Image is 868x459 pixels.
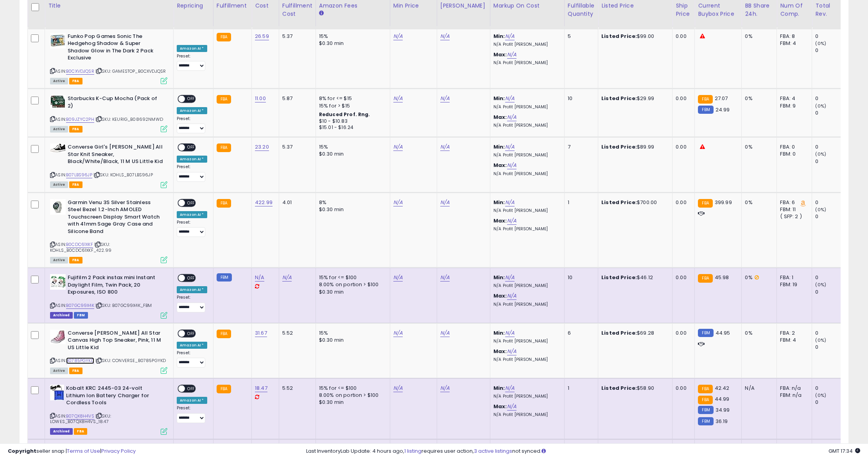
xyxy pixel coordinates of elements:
[505,329,515,337] a: N/A
[507,348,516,355] a: N/A
[50,274,66,290] img: 51KqFFb8BhL._SL40_.jpg
[217,199,231,208] small: FBA
[50,312,73,319] span: Listings that have been deleted from Seller Central
[50,413,111,425] span: | SKU: LOWES_B07QX8H4VS_18.47
[185,385,197,392] span: OFF
[50,33,66,48] img: 51i-h60DYVL._SL40_.jpg
[50,330,66,344] img: 41UrR2htIIS._SL40_.jpg
[177,286,207,293] div: Amazon AI *
[66,357,94,364] a: B0785PGYKD
[493,384,505,392] b: Min:
[493,95,505,102] b: Min:
[68,95,163,111] b: Starbucks K-Cup Mocha (Pack of 2)
[177,164,207,182] div: Preset:
[507,403,516,411] a: N/A
[440,199,450,206] a: N/A
[698,396,712,404] small: FBA
[50,143,66,152] img: 41eU2lQqvlL._SL40_.jpg
[493,283,558,289] p: N/A Profit [PERSON_NAME]
[815,213,847,220] div: 0
[393,2,434,10] div: Min Price
[745,274,771,281] div: 0%
[601,199,637,206] b: Listed Price:
[66,413,94,420] a: B07QX8H4VS
[68,274,163,298] b: Fujifilm 2 Pack instax mini Instant Daylight Film, Twin Pack, 20 Exposures, ISO 800
[676,95,689,102] div: 0.00
[507,51,516,59] a: N/A
[393,199,403,206] a: N/A
[69,257,82,264] span: FBA
[50,95,66,108] img: 51VtDQP5rlL._SL40_.jpg
[50,33,167,84] div: ASIN:
[50,385,167,434] div: ASIN:
[319,281,384,288] div: 8.00% on portion > $100
[815,158,847,165] div: 0
[319,151,384,158] div: $0.30 min
[282,274,292,281] a: N/A
[68,199,163,237] b: Garmin Venu 3S Silver Stainless Steel Bezel 1.2-Inch AMOLED Touchscreen Display Smart Watch with ...
[319,143,384,151] div: 15%
[698,106,713,114] small: FBM
[393,32,403,40] a: N/A
[780,151,806,158] div: FBM: 0
[815,199,847,206] div: 0
[319,392,384,399] div: 8.00% on portion > $100
[68,330,163,353] b: Converse [PERSON_NAME] All Star Canvas High Top Sneaker, Pink, 11 M US Little Kid
[306,448,860,455] div: Last InventoryLab Update: 4 hours ago, requires user action, not synced.
[217,2,248,10] div: Fulfillment
[493,357,558,362] p: N/A Profit [PERSON_NAME]
[676,274,689,281] div: 0.00
[177,116,207,134] div: Preset:
[50,143,167,187] div: ASIN:
[50,257,68,264] span: All listings currently available for purchase on Amazon
[50,368,68,374] span: All listings currently available for purchase on Amazon
[815,95,847,102] div: 0
[185,275,197,281] span: OFF
[676,33,689,40] div: 0.00
[745,330,771,337] div: 0%
[393,274,403,281] a: N/A
[780,33,806,40] div: FBA: 8
[493,104,558,110] p: N/A Profit [PERSON_NAME]
[8,447,36,455] strong: Copyright
[50,181,68,188] span: All listings currently available for purchase on Amazon
[48,2,170,10] div: Title
[66,385,161,409] b: Kobalt KRC 2445-03 24-volt Lithium Ion Battery Charger for Cordless Tools
[474,447,512,455] a: 3 active listings
[780,281,806,288] div: FBM: 19
[69,368,82,374] span: FBA
[282,95,310,102] div: 5.87
[815,385,847,392] div: 0
[69,181,82,188] span: FBA
[50,78,68,84] span: All listings currently available for purchase on Amazon
[815,2,844,18] div: Total Rev.
[50,330,167,373] div: ASIN:
[698,329,713,337] small: FBM
[715,199,732,206] span: 399.99
[255,95,266,102] a: 11.00
[493,161,507,169] b: Max:
[319,33,384,40] div: 15%
[282,143,310,151] div: 5.37
[493,348,507,355] b: Max:
[815,151,826,157] small: (0%)
[507,113,516,121] a: N/A
[66,302,94,309] a: B07GC99X4K
[716,418,728,425] span: 36.19
[815,206,826,213] small: (0%)
[493,226,558,232] p: N/A Profit [PERSON_NAME]
[319,399,384,406] div: $0.30 min
[815,289,847,296] div: 0
[676,2,691,18] div: Ship Price
[745,95,771,102] div: 0%
[50,95,167,131] div: ASIN:
[177,220,207,237] div: Preset:
[282,33,310,40] div: 5.37
[601,199,666,206] div: $700.00
[66,241,93,248] a: B0CDC61XKF
[493,394,558,399] p: N/A Profit [PERSON_NAME]
[319,10,324,17] small: Amazon Fees.
[282,199,310,206] div: 4.01
[505,274,515,281] a: N/A
[698,406,713,414] small: FBM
